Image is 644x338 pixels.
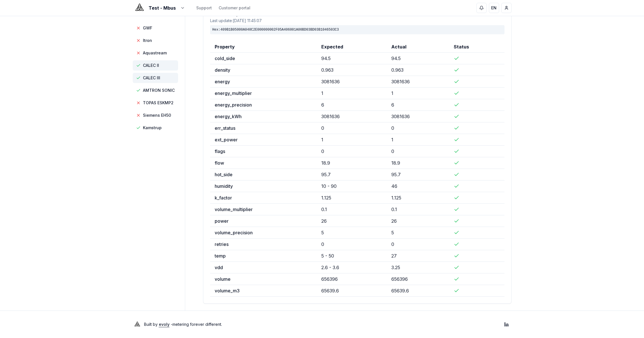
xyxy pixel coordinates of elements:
[210,134,317,146] td: ext_power
[210,273,317,285] td: volume
[133,320,142,329] img: Evoly Logo
[317,204,387,215] td: 0.1
[210,180,317,192] td: humidity
[143,75,160,81] span: CALEC III
[387,285,449,297] td: 65639.6
[196,5,212,11] a: Support
[387,250,449,262] td: 27
[317,53,387,64] td: 94.5
[387,192,449,204] td: 1.125
[387,64,449,76] td: 0.963
[491,5,497,11] span: EN
[387,227,449,239] td: 5
[387,273,449,285] td: 656396
[133,1,146,15] img: Evoly Logo
[210,215,317,227] td: power
[210,88,317,99] td: energy_multiplier
[449,41,504,53] th: Status
[387,53,449,64] td: 94.5
[387,76,449,88] td: 3081636
[387,146,449,157] td: 0
[317,146,387,157] td: 0
[210,122,317,134] td: err_status
[210,239,317,250] td: retries
[317,227,387,239] td: 5
[210,76,317,88] td: energy
[210,204,317,215] td: volume_multiplier
[387,239,449,250] td: 0
[210,41,317,53] th: Property
[387,169,449,180] td: 95.7
[317,76,387,88] td: 3081636
[489,3,499,13] button: EN
[210,169,317,180] td: hot_side
[210,99,317,111] td: energy_precision
[143,125,162,131] span: Kamstrup
[210,227,317,239] td: volume_precision
[143,112,171,118] span: Siemens EH50
[317,157,387,169] td: 18.9
[210,285,317,297] td: volume_m3
[387,180,449,192] td: 46
[387,41,449,53] th: Actual
[317,273,387,285] td: 656396
[387,204,449,215] td: 0.1
[317,99,387,111] td: 6
[210,146,317,157] td: flags
[143,88,175,93] span: AMTRON SONIC
[143,25,152,31] span: GWF
[317,122,387,134] td: 0
[317,215,387,227] td: 26
[387,122,449,134] td: 0
[317,134,387,146] td: 1
[317,262,387,273] td: 2.6 - 3.6
[317,169,387,180] td: 95.7
[387,99,449,111] td: 6
[317,180,387,192] td: 10 - 90
[317,192,387,204] td: 1.125
[317,111,387,122] td: 3081636
[210,18,504,24] div: Last update: [DATE] 11:45:07
[387,88,449,99] td: 1
[387,134,449,146] td: 1
[387,262,449,273] td: 3.25
[210,25,504,34] div: Hex: 409B1B05000A040C2E000000002F05A406001A00BD03BD03B1046503C3
[143,50,167,56] span: Aquastream
[210,64,317,76] td: density
[317,239,387,250] td: 0
[387,215,449,227] td: 26
[210,262,317,273] td: vdd
[210,11,504,16] h3: CALEC III - port 104
[317,250,387,262] td: 5 - 50
[210,250,317,262] td: temp
[143,100,174,106] span: TOPAS ESKMP2
[387,157,449,169] td: 18.9
[159,322,170,327] a: evoly
[133,5,185,11] button: Test - Mbus
[143,63,159,68] span: CALEC II
[219,5,250,11] a: Customer portal
[387,111,449,122] td: 3081636
[317,88,387,99] td: 1
[144,320,222,328] p: Built by - metering forever different .
[210,192,317,204] td: k_factor
[317,41,387,53] th: Expected
[210,157,317,169] td: flow
[210,111,317,122] td: energy_kWh
[317,64,387,76] td: 0.963
[143,38,152,43] span: Itron
[210,53,317,64] td: cold_side
[149,5,176,11] span: Test - Mbus
[317,285,387,297] td: 65639.6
